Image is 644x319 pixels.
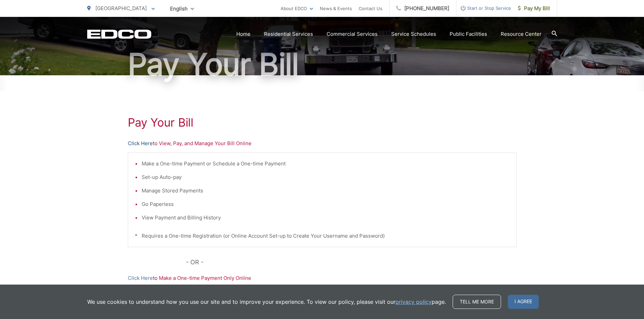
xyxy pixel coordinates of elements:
[142,187,509,195] li: Manage Stored Payments
[95,5,147,11] span: [GEOGRAPHIC_DATA]
[327,30,378,38] a: Commercial Services
[396,298,432,306] a: privacy policy
[320,4,352,12] a: News & Events
[128,274,517,282] p: to Make a One-time Payment Only Online
[359,4,382,12] a: Contact Us
[236,30,251,38] a: Home
[508,295,539,309] span: I agree
[142,173,509,181] li: Set-up Auto-pay
[87,298,446,306] p: We use cookies to understand how you use our site and to improve your experience. To view our pol...
[142,160,509,168] li: Make a One-time Payment or Schedule a One-time Payment
[87,48,557,81] h1: Pay Your Bill
[264,30,313,38] a: Residential Services
[128,116,517,129] h1: Pay Your Bill
[518,4,550,12] span: Pay My Bill
[135,232,509,240] p: * Requires a One-time Registration (or Online Account Set-up to Create Your Username and Password)
[281,4,313,12] a: About EDCO
[391,30,436,38] a: Service Schedules
[165,3,199,15] span: English
[128,139,153,148] a: Click Here
[87,29,151,39] a: EDCD logo. Return to the homepage.
[450,30,487,38] a: Public Facilities
[501,30,542,38] a: Resource Center
[128,274,153,282] a: Click Here
[186,257,517,267] p: - OR -
[142,200,509,208] li: Go Paperless
[453,295,501,309] a: Tell me more
[142,214,509,222] li: View Payment and Billing History
[128,139,517,148] p: to View, Pay, and Manage Your Bill Online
